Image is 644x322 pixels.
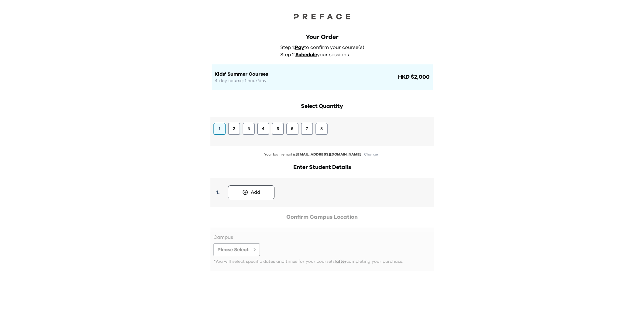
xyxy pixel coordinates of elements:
[251,189,260,196] div: Add
[280,44,368,51] p: Step 1: to confirm your course(s)
[362,152,380,157] button: Change
[212,33,433,41] div: Your Order
[286,123,298,135] button: 6
[213,123,226,135] button: 1
[272,123,284,135] button: 5
[397,73,430,81] span: HKD $2,000
[301,123,313,135] button: 7
[210,102,434,111] h2: Select Quantity
[296,152,361,156] span: [EMAIL_ADDRESS][DOMAIN_NAME]
[213,189,224,196] div: 1 .
[243,123,255,135] button: 3
[210,213,434,221] h2: Confirm Campus Location
[228,123,240,135] button: 2
[280,51,368,58] p: Step 2: your sessions
[295,45,304,50] span: Pay
[210,163,434,172] h2: Enter Student Details
[210,152,434,157] p: Your login email is
[215,70,397,78] h1: Kids' Summer Courses
[257,123,269,135] button: 4
[315,123,328,135] button: 8
[228,185,274,199] button: Add
[292,12,353,21] img: Preface Logo
[215,78,397,84] p: 4-day course; 1 hour/day
[295,52,317,57] span: Schedule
